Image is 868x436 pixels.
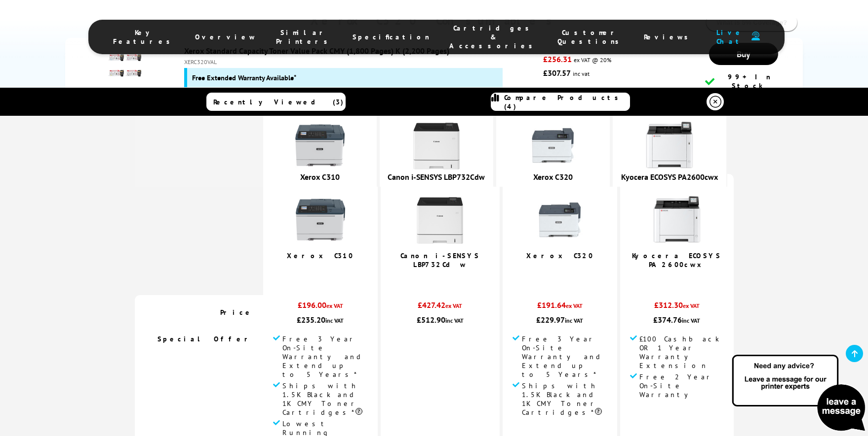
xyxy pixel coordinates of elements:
[412,121,461,170] img: canon-i-sensys-lbp732cdw-front-small.jpg
[184,58,538,66] div: XERC320VAL
[353,33,430,41] span: Specification
[326,302,343,309] span: ex VAT
[680,274,690,285] span: / 5
[445,302,462,309] span: ex VAT
[107,48,142,83] img: Xerox Standard Capacity Toner Value Pack CMY (1,800 Pages) K (2,200 Pages)
[323,265,334,276] span: / 5
[300,172,340,182] a: Xerox C310
[158,335,253,343] span: Special Offer
[312,265,323,276] span: 4.9
[551,265,563,276] span: 5.0
[535,195,585,244] img: xerox-c320-front-small.jpg
[705,72,782,90] div: 99+ In Stock
[113,28,175,46] span: Key Features
[630,315,724,325] div: £374.76
[325,317,344,324] span: inc VAT
[644,33,693,41] span: Reviews
[639,335,724,370] span: £100 Cashback OR 1 Year Warranty Extension
[295,121,345,170] img: Xerox-C310-Front-Small.jpg
[522,335,607,379] span: Free 3 Year On-Site Warranty and Extend up to 5 Years*
[751,32,760,41] img: user-headset-duotone.svg
[639,372,724,399] span: Free 2 Year On-Site Warranty
[195,33,256,41] span: Overview
[415,195,465,244] img: canon-i-sensys-lbp732cdw-front-small.jpg
[287,251,354,260] a: Xerox C310
[574,56,611,64] span: ex VAT @ 20%
[713,28,747,46] span: Live Chat
[645,121,694,170] img: kyocera-pa2600cwx-front-main-small.jpg
[526,251,593,260] a: Xerox C320
[391,315,490,325] div: £512.90
[445,317,464,324] span: inc VAT
[528,121,578,170] img: xerox-c320-front-small.jpg
[388,172,485,182] a: Canon i-SENSYS LBP732Cdw
[683,302,700,309] span: ex VAT
[533,172,573,182] a: Xerox C320
[213,98,344,106] span: Recently Viewed (3)
[391,300,490,315] div: £427.42
[557,28,624,46] span: Customer Questions
[400,251,480,269] a: Canon i-SENSYS LBP732Cdw
[543,54,572,64] strong: £256.31
[513,315,607,325] div: £229.97
[491,93,630,111] a: Compare Products (4)
[282,335,368,379] span: Free 3 Year On-Site Warranty and Extend up to 5 Years*
[504,93,630,111] span: Compare Products (4)
[682,317,700,324] span: inc VAT
[630,300,724,315] div: £312.30
[652,195,702,244] img: kyocera-pa2600cwx-front-main-small.jpg
[565,317,583,324] span: inc VAT
[449,24,538,50] span: Cartridges & Accessories
[632,251,721,269] a: Kyocera ECOSYS PA2600cwx
[206,93,346,111] a: Recently Viewed (3)
[566,302,583,309] span: ex VAT
[621,172,718,182] a: Kyocera ECOSYS PA2600cwx
[730,353,868,434] img: Open Live Chat window
[296,195,345,244] img: Xerox-C310-Front-Small.jpg
[273,300,368,315] div: £196.00
[220,308,253,317] span: Price
[563,265,573,276] span: / 5
[276,28,333,46] span: Similar Printers
[192,73,296,82] span: Free Extended Warranty Available*
[282,381,368,417] span: Ships with 1.5K Black and 1K CMY Toner Cartridges*
[668,274,680,285] span: 5.0
[543,68,571,78] strong: £307.57
[522,381,607,417] span: Ships with 1.5K Black and 1K CMY Toner Cartridges*
[273,315,368,325] div: £235.20
[573,70,590,77] span: inc vat
[513,300,607,315] div: £191.64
